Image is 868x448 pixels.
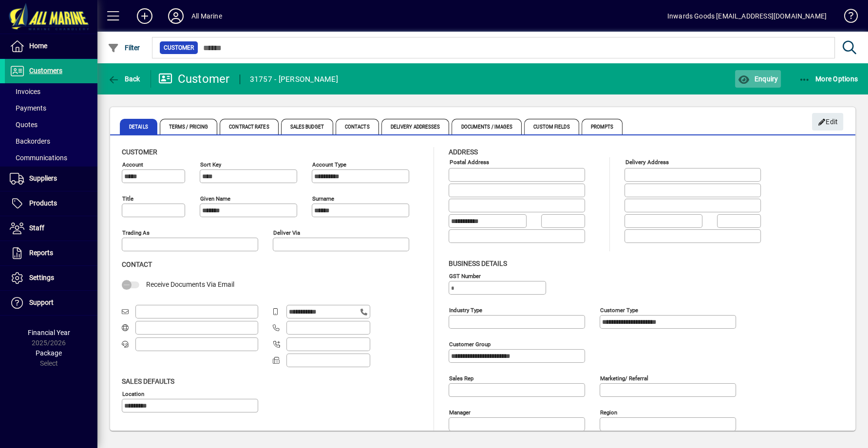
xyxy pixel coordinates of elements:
[799,75,858,83] span: More Options
[735,70,780,88] button: Enquiry
[5,266,97,290] a: Settings
[28,329,70,336] span: Financial Year
[452,119,522,134] span: Documents / Images
[381,119,450,134] span: Delivery Addresses
[600,374,648,381] mat-label: Marketing/ Referral
[10,137,50,145] span: Backorders
[5,191,97,216] a: Products
[600,306,638,313] mat-label: Customer type
[105,39,143,56] button: Filter
[312,195,334,202] mat-label: Surname
[5,167,97,191] a: Suppliers
[146,280,234,288] span: Receive Documents Via Email
[600,409,617,415] mat-label: Region
[5,133,97,149] a: Backorders
[250,72,338,87] div: 31757 - [PERSON_NAME]
[5,34,97,58] a: Home
[158,71,230,87] div: Customer
[122,377,174,385] span: Sales defaults
[108,75,140,83] span: Back
[5,83,97,100] a: Invoices
[667,8,827,24] div: Inwards Goods [EMAIL_ADDRESS][DOMAIN_NAME]
[449,374,473,381] mat-label: Sales rep
[336,119,379,134] span: Contacts
[10,88,40,95] span: Invoices
[122,229,150,236] mat-label: Trading as
[200,195,230,202] mat-label: Given name
[524,119,579,134] span: Custom Fields
[796,70,861,88] button: More Options
[273,229,300,236] mat-label: Deliver via
[29,249,53,257] span: Reports
[582,119,623,134] span: Prompts
[5,100,97,116] a: Payments
[164,43,194,53] span: Customer
[281,119,333,134] span: Sales Budget
[5,216,97,241] a: Staff
[120,119,157,134] span: Details
[449,272,481,279] mat-label: GST Number
[5,116,97,133] a: Quotes
[312,161,346,168] mat-label: Account Type
[29,224,44,232] span: Staff
[220,119,278,134] span: Contract Rates
[29,174,57,182] span: Suppliers
[191,8,222,24] div: All Marine
[122,195,133,202] mat-label: Title
[29,67,62,75] span: Customers
[836,2,856,34] a: Knowledge Base
[5,291,97,315] a: Support
[160,7,191,25] button: Profile
[449,260,507,267] span: Business details
[160,119,218,134] span: Terms / Pricing
[97,70,151,88] app-page-header-button: Back
[29,42,47,50] span: Home
[812,113,843,131] button: Edit
[200,161,221,168] mat-label: Sort key
[449,148,478,156] span: Address
[29,274,54,281] span: Settings
[449,340,491,347] mat-label: Customer group
[122,161,143,168] mat-label: Account
[10,104,46,112] span: Payments
[449,306,482,313] mat-label: Industry type
[10,121,38,129] span: Quotes
[36,349,62,357] span: Package
[5,149,97,166] a: Communications
[10,154,67,162] span: Communications
[129,7,160,25] button: Add
[449,409,471,415] mat-label: Manager
[29,299,54,306] span: Support
[122,261,152,268] span: Contact
[105,70,143,88] button: Back
[817,114,838,130] span: Edit
[108,44,140,52] span: Filter
[29,199,57,207] span: Products
[5,241,97,265] a: Reports
[737,75,778,83] span: Enquiry
[122,148,157,156] span: Customer
[122,390,144,397] mat-label: Location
